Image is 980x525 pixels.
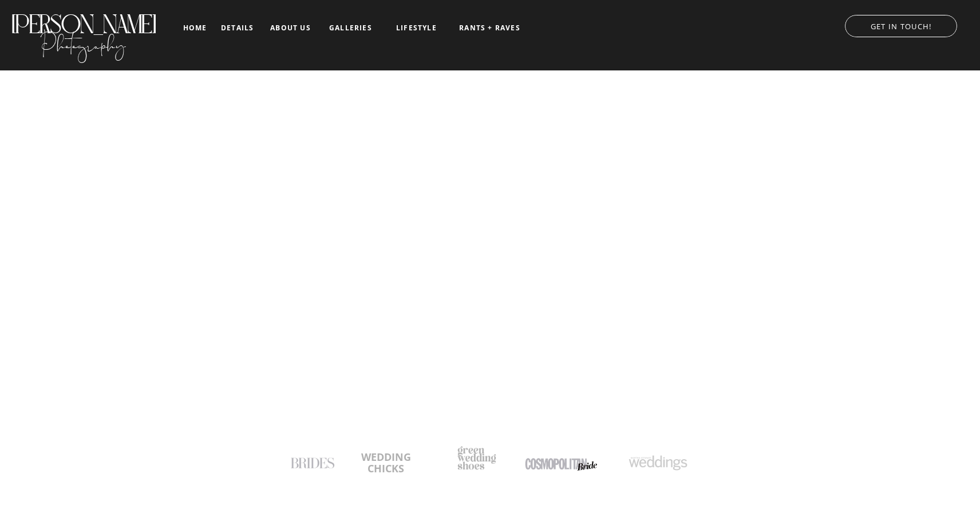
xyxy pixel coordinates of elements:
h3: TELLING YOUR LOVE STORY [179,266,801,296]
a: details [221,24,254,31]
a: home [181,24,208,31]
b: WEDDING CHICKS [361,450,411,475]
a: galleries [327,24,374,32]
a: RANTS + RAVES [458,24,521,32]
a: about us [267,24,314,32]
h2: DOCUMENTARY-STYLE PHOTOGRAPHY WITH A TOUCH OF EDITORIAL FLAIR [328,311,652,323]
a: GET IN TOUCH! [833,19,969,30]
a: [PERSON_NAME] [10,9,157,28]
a: LIFESTYLE [388,24,445,32]
h1: Luxury New Braunfels Wedding Photographer Capturing Real, Nostalgic Moments [240,250,740,266]
a: Photography [10,22,157,60]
